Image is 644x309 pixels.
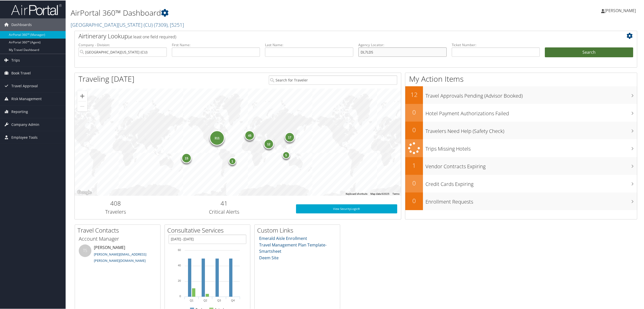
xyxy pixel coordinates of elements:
[405,125,423,134] h2: 0
[79,244,91,257] div: TS
[76,189,93,195] a: Open this area in Google Maps (opens a new window)
[79,235,156,242] h3: Account Manager
[154,21,168,28] span: ( 7309 )
[425,89,637,99] h3: Travel Approvals Pending (Advisor Booked)
[128,34,176,39] span: (at least one field required)
[405,192,637,210] a: 0Enrollment Requests
[346,192,367,195] button: Keyboard shortcuts
[190,298,194,301] text: Q1
[425,125,637,134] h3: Travelers Need Help (Safety Check)
[78,199,152,207] h2: 408
[11,79,38,92] span: Travel Approval
[71,7,451,18] h1: AirPortal 360™ Dashboard
[296,204,397,213] a: View SecurityLogic®
[405,139,637,157] a: Trips Missing Hotels
[11,18,32,31] span: Dashboards
[178,279,181,282] tspan: 20
[167,226,250,234] h2: Consultative Services
[259,242,327,254] a: Travel Management Plan Template- Smartsheet
[77,101,87,111] button: Zoom out
[78,73,135,84] h1: Traveling [DATE]
[545,47,633,57] button: Search
[370,192,389,195] span: Map data ©2025
[245,130,255,140] div: 45
[425,178,637,187] h3: Credit Cards Expiring
[358,42,447,47] label: Agency Locator:
[405,86,637,103] a: 12Travel Approvals Pending (Advisor Booked)
[405,161,423,169] h2: 1
[209,130,225,145] div: 311
[160,208,288,215] h3: Critical Alerts
[257,226,340,234] h2: Custom Links
[231,298,235,301] text: Q4
[76,244,159,265] li: [PERSON_NAME]
[264,138,274,149] div: 12
[71,21,184,28] a: [GEOGRAPHIC_DATA][US_STATE] (CU)
[11,3,62,15] img: airportal-logo.png
[282,151,290,158] div: 5
[78,208,152,215] h3: Travelers
[452,42,540,47] label: Ticket Number:
[265,42,353,47] label: Last Name:
[78,31,586,40] h2: Airtinerary Lookup
[178,248,181,251] tspan: 60
[605,7,636,13] span: [PERSON_NAME]
[269,75,397,84] input: Search for Traveler
[77,226,160,234] h2: Travel Contacts
[160,199,288,207] h2: 41
[229,157,236,164] div: 1
[217,298,221,301] text: Q3
[178,263,181,266] tspan: 40
[11,131,38,143] span: Employee Tools
[172,42,260,47] label: First Name:
[405,121,637,139] a: 0Travelers Need Help (Safety Check)
[11,92,42,105] span: Risk Management
[168,21,184,28] span: , [ 5251 ]
[203,298,207,301] text: Q2
[405,73,637,84] h1: My Action Items
[425,195,637,205] h3: Enrollment Requests
[94,251,146,263] a: [PERSON_NAME][EMAIL_ADDRESS][PERSON_NAME][DOMAIN_NAME]
[405,157,637,174] a: 1Vendor Contracts Expiring
[405,174,637,192] a: 0Credit Cards Expiring
[11,66,31,79] span: Book Travel
[392,192,399,195] a: Terms (opens in new tab)
[259,235,307,241] a: Emerald Aisle Enrollment
[425,160,637,170] h3: Vendor Contracts Expiring
[405,107,423,116] h2: 0
[77,91,87,101] button: Zoom in
[182,152,192,162] div: 15
[601,3,641,18] a: [PERSON_NAME]
[285,131,295,142] div: 17
[76,189,93,195] img: Google
[259,255,279,260] a: Deem Site
[11,105,28,118] span: Reporting
[179,294,181,297] tspan: 0
[405,90,423,98] h2: 12
[405,178,423,187] h2: 0
[425,107,637,117] h3: Hotel Payment Authorizations Failed
[405,103,637,121] a: 0Hotel Payment Authorizations Failed
[405,196,423,205] h2: 0
[11,53,20,66] span: Trips
[78,42,167,47] label: Company - Division:
[11,118,39,130] span: Company Admin
[425,142,637,152] h3: Trips Missing Hotels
